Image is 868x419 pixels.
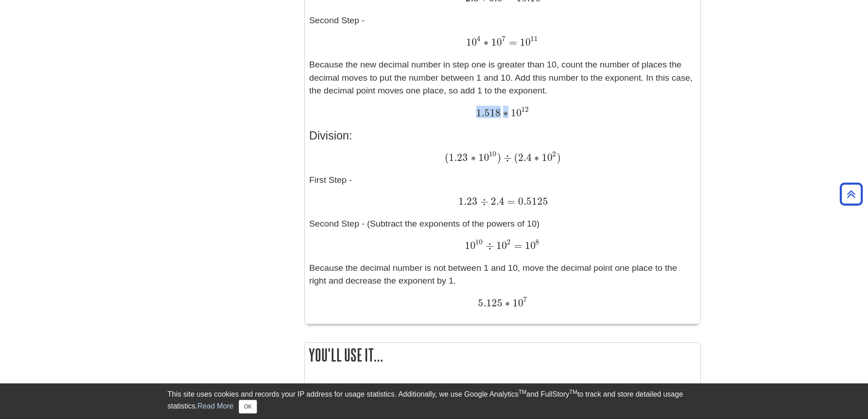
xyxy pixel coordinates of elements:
span: 8 [535,238,539,246]
span: 10 [496,239,507,252]
span: ∗ [532,151,539,164]
span: 10 [465,239,476,252]
span: 0.5125 [515,195,548,207]
p: It’s used in a lot of places where very large or very small quantities need to be measured. [309,380,696,393]
span: 4 [477,34,480,43]
span: = [511,239,522,252]
span: ÷ [478,195,488,207]
span: = [506,36,517,48]
span: 1.518 [476,107,501,119]
button: Close [239,400,257,414]
span: 2.4 [518,151,532,164]
span: ∗ [501,107,508,119]
span: 10 [489,150,496,158]
span: 10 [520,36,531,48]
span: 10 [475,238,483,246]
span: 2.4 [488,195,504,207]
span: 7 [523,295,527,304]
span: ) [557,151,561,164]
span: 2 [552,150,556,158]
span: 10 [511,107,522,119]
span: ∗ [481,36,489,48]
span: 1.23 [449,151,468,164]
span: 1.23 [458,195,478,207]
a: Back to Top [837,188,866,200]
span: = [504,195,515,207]
span: 2 [507,238,510,246]
span: 12 [521,105,529,114]
span: 10 [525,239,536,252]
span: 11 [530,34,538,43]
span: ( [445,151,449,164]
sup: TM [519,389,526,395]
span: ( [512,151,518,164]
span: ÷ [501,151,512,164]
span: ∗ [503,297,510,309]
span: 7 [502,34,505,43]
a: Read More [197,402,233,410]
span: ÷ [483,239,494,252]
p: First Step - Second Step - (Subtract the exponents of the powers of 10) Because the decimal numbe... [309,151,696,310]
span: 10 [491,36,502,48]
span: ) [497,151,501,164]
span: 10 [466,36,477,48]
span: ∗ [468,151,476,164]
sup: TM [570,389,577,395]
div: This site uses cookies and records your IP address for usage statistics. Additionally, we use Goo... [168,389,701,414]
h2: You'll use it... [305,343,700,367]
span: 10 [478,151,489,164]
span: 5.125 [478,297,503,309]
span: 10 [542,151,553,164]
h3: Division: [309,129,696,142]
span: 10 [513,297,524,309]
